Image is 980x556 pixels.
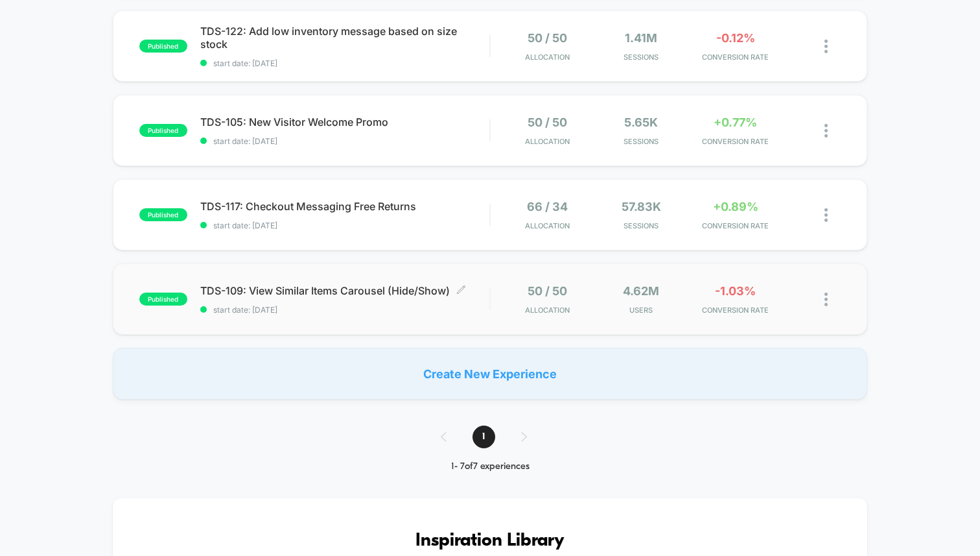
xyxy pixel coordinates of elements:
img: close [824,124,828,138]
span: Sessions [598,221,685,230]
img: close [824,40,828,53]
h3: Inspiration Library [152,531,828,551]
img: close [824,208,828,222]
span: 1 [472,426,495,448]
span: +0.77% [714,115,757,129]
span: Users [598,306,685,315]
span: TDS-109: View Similar Items Carousel (Hide/Show) [200,284,489,297]
span: 5.65k [624,115,658,129]
span: TDS-117: Checkout Messaging Free Returns [200,200,489,213]
span: published [139,40,187,53]
span: Sessions [598,53,685,62]
img: close [824,293,828,306]
span: Allocation [525,306,570,315]
span: Allocation [525,221,570,230]
span: Allocation [525,53,570,62]
span: 50 / 50 [528,115,567,129]
span: Sessions [598,137,685,146]
span: start date: [DATE] [200,305,489,315]
span: start date: [DATE] [200,221,489,230]
span: published [139,208,187,221]
span: Allocation [525,137,570,146]
span: start date: [DATE] [200,136,489,146]
span: CONVERSION RATE [692,137,779,146]
span: 1.41M [625,31,657,45]
span: CONVERSION RATE [692,306,779,315]
span: start date: [DATE] [200,58,489,68]
span: -0.12% [716,31,755,45]
span: published [139,124,187,137]
span: 4.62M [623,284,659,298]
span: 50 / 50 [528,284,567,298]
span: 50 / 50 [528,31,567,45]
span: +0.89% [713,200,758,213]
span: CONVERSION RATE [692,53,779,62]
span: TDS-105: New Visitor Welcome Promo [200,115,489,128]
span: 66 / 34 [527,200,568,213]
span: 57.83k [622,200,661,213]
div: 1 - 7 of 7 experiences [428,461,553,472]
span: -1.03% [715,284,756,298]
span: TDS-122: Add low inventory message based on size stock [200,25,489,51]
span: published [139,293,187,306]
span: CONVERSION RATE [692,221,779,230]
div: Create New Experience [113,348,867,400]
